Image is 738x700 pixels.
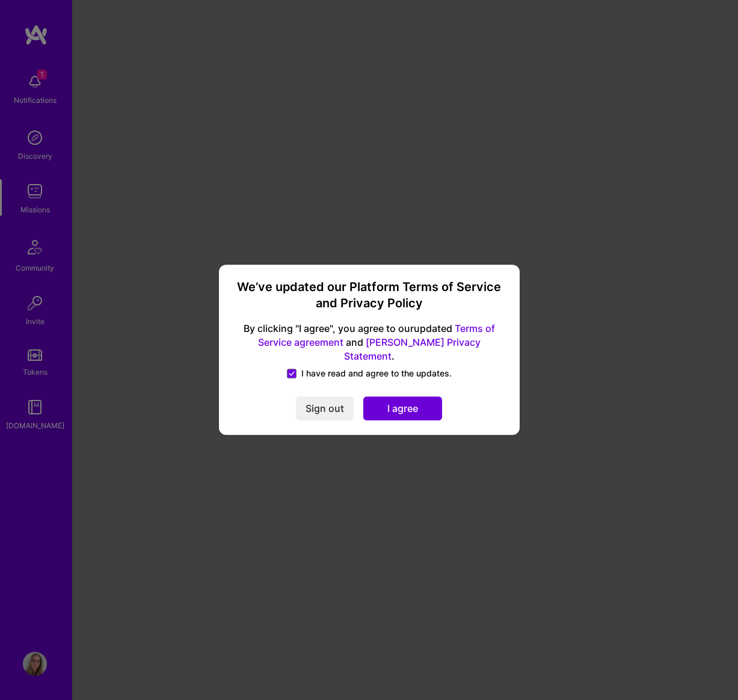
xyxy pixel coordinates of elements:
[296,397,354,421] button: Sign out
[258,322,495,348] a: Terms of Service agreement
[233,322,505,363] span: By clicking "I agree", you agree to our updated and .
[233,279,505,312] h3: We’ve updated our Platform Terms of Service and Privacy Policy
[363,397,442,421] button: I agree
[301,368,452,380] span: I have read and agree to the updates.
[344,336,481,362] a: [PERSON_NAME] Privacy Statement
